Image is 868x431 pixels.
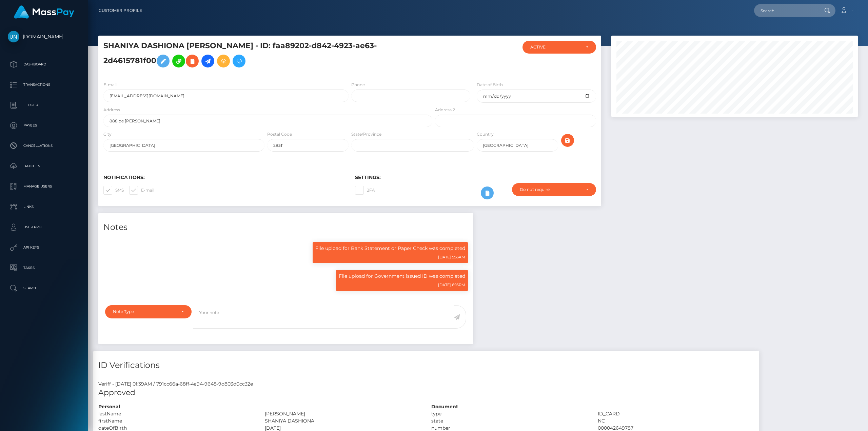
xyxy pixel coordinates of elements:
[98,388,754,398] h5: Approved
[339,273,465,280] p: File upload for Government issued ID was completed
[5,158,83,175] a: Batches
[103,41,429,71] h5: SHANIYA DASHIONA [PERSON_NAME] - ID: faa89202-d842-4923-ae63-2d4615781f00
[5,34,83,40] span: [DOMAIN_NAME]
[351,82,365,88] label: Phone
[315,245,465,252] p: File upload for Bank Statement or Paper Check was completed
[438,255,465,259] small: [DATE] 5:33AM
[8,59,80,70] p: Dashboard
[260,410,426,417] div: [PERSON_NAME]
[593,410,759,417] div: ID_CARD
[522,41,596,54] button: ACTIVE
[5,219,83,236] a: User Profile
[438,282,465,287] small: [DATE] 6:16PM
[5,76,83,93] a: Transactions
[129,186,154,195] label: E-mail
[477,82,503,88] label: Date of Birth
[14,5,74,19] img: MassPay Logo
[8,181,80,192] p: Manage Users
[8,242,80,253] p: API Keys
[8,283,80,293] p: Search
[103,186,124,195] label: SMS
[520,187,580,192] div: Do not require
[8,263,80,273] p: Taxes
[93,410,260,417] div: lastName
[530,44,580,50] div: ACTIVE
[267,131,292,137] label: Postal Code
[426,417,593,425] div: state
[105,305,192,318] button: Note Type
[355,175,596,180] h6: Settings:
[8,120,80,131] p: Payees
[8,202,80,212] p: Links
[8,31,19,42] img: Unlockt.me
[8,141,80,151] p: Cancellations
[5,178,83,195] a: Manage Users
[5,137,83,154] a: Cancellations
[426,410,593,417] div: type
[5,97,83,114] a: Ledger
[103,107,120,113] label: Address
[351,131,381,137] label: State/Province
[512,183,596,196] button: Do not require
[5,198,83,215] a: Links
[93,380,759,388] div: Veriff - [DATE] 01:39AM / 791cc66a-68ff-4a94-9648-9d803d0cc32e
[98,404,120,410] strong: Personal
[8,161,80,171] p: Batches
[103,221,468,233] h4: Notes
[593,417,759,425] div: NC
[201,55,214,67] a: Initiate Payout
[8,100,80,110] p: Ledger
[113,309,176,314] div: Note Type
[5,239,83,256] a: API Keys
[754,4,818,17] input: Search...
[8,80,80,90] p: Transactions
[5,117,83,134] a: Payees
[435,107,455,113] label: Address 2
[98,359,754,371] h4: ID Verifications
[99,3,142,18] a: Customer Profile
[103,175,345,180] h6: Notifications:
[93,417,260,425] div: firstName
[103,82,117,88] label: E-mail
[103,131,112,137] label: City
[5,56,83,73] a: Dashboard
[5,259,83,276] a: Taxes
[8,222,80,232] p: User Profile
[5,280,83,297] a: Search
[260,417,426,425] div: SHANIYA DASHIONA
[355,186,375,195] label: 2FA
[431,404,458,410] strong: Document
[477,131,494,137] label: Country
